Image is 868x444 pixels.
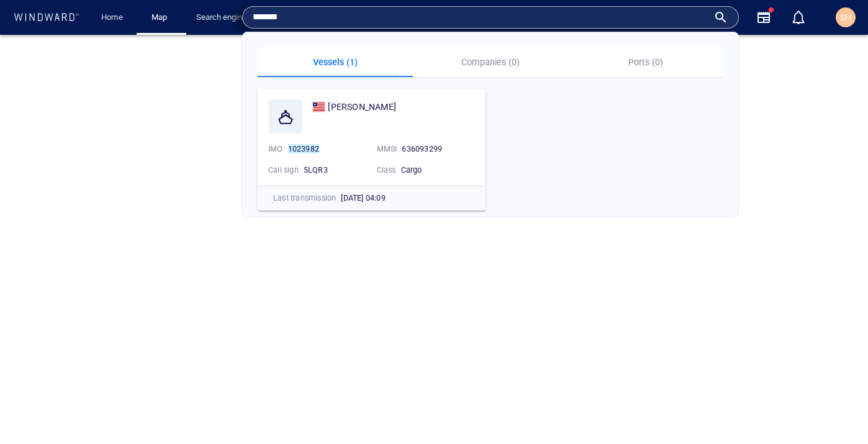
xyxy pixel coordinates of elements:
[147,7,176,29] a: Map
[377,165,396,176] p: Class
[273,193,336,204] p: Last transmission
[420,55,561,70] p: Companies (0)
[92,7,132,29] button: Home
[96,7,128,29] a: Home
[791,10,806,25] div: Notification center
[288,144,319,153] mark: 1023982
[304,165,328,174] span: 5LQR3
[833,5,858,30] button: SH
[142,7,181,29] button: Map
[402,144,442,153] span: 636093299
[341,193,385,202] span: [DATE] 04:09
[328,99,396,114] span: SCION CHARLOTTE
[840,12,851,22] span: SH
[401,165,476,176] div: Cargo
[328,102,396,112] span: [PERSON_NAME]
[576,55,716,70] p: Ports (0)
[268,143,283,155] p: IMO
[312,99,396,114] a: [PERSON_NAME]
[265,55,405,70] p: Vessels (1)
[815,388,859,435] iframe: Chat
[191,7,251,29] a: Search engine
[377,143,397,155] p: MMSI
[268,165,299,176] p: Call sign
